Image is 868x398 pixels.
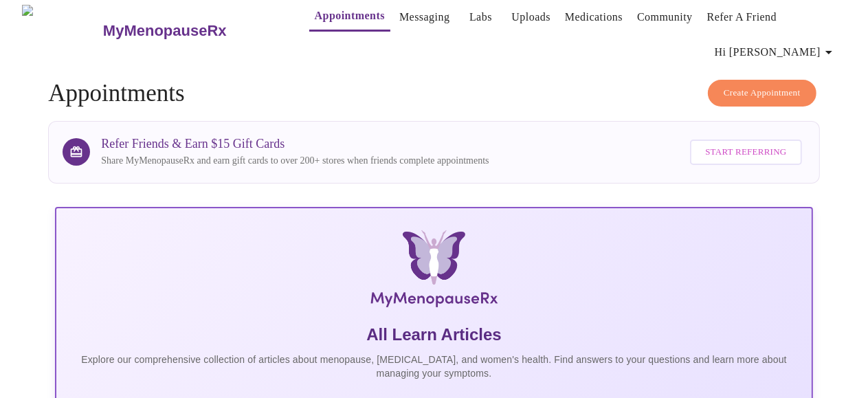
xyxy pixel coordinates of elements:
[458,3,502,31] button: Labs
[67,324,800,346] h5: All Learn Articles
[559,3,628,31] button: Medications
[637,8,693,27] a: Community
[22,5,101,56] img: MyMenopauseRx Logo
[708,80,816,107] button: Create Appointment
[394,3,455,31] button: Messaging
[67,353,800,380] p: Explore our comprehensive collection of articles about menopause, [MEDICAL_DATA], and women's hea...
[48,80,819,107] h4: Appointments
[702,3,783,31] button: Refer a Friend
[715,43,837,62] span: Hi [PERSON_NAME]
[315,6,385,25] a: Appointments
[690,140,801,165] button: Start Referring
[103,22,227,40] h3: MyMenopauseRx
[101,7,281,55] a: MyMenopauseRx
[101,137,489,151] h3: Refer Friends & Earn $15 Gift Cards
[709,38,843,66] button: Hi [PERSON_NAME]
[511,8,550,27] a: Uploads
[705,144,786,160] span: Start Referring
[181,230,687,313] img: MyMenopauseRx Logo
[469,8,492,27] a: Labs
[565,8,623,27] a: Medications
[724,85,801,101] span: Create Appointment
[707,8,777,27] a: Refer a Friend
[506,3,556,31] button: Uploads
[309,2,390,32] button: Appointments
[687,133,805,172] a: Start Referring
[101,154,489,168] p: Share MyMenopauseRx and earn gift cards to over 200+ stores when friends complete appointments
[632,3,698,31] button: Community
[399,8,449,27] a: Messaging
